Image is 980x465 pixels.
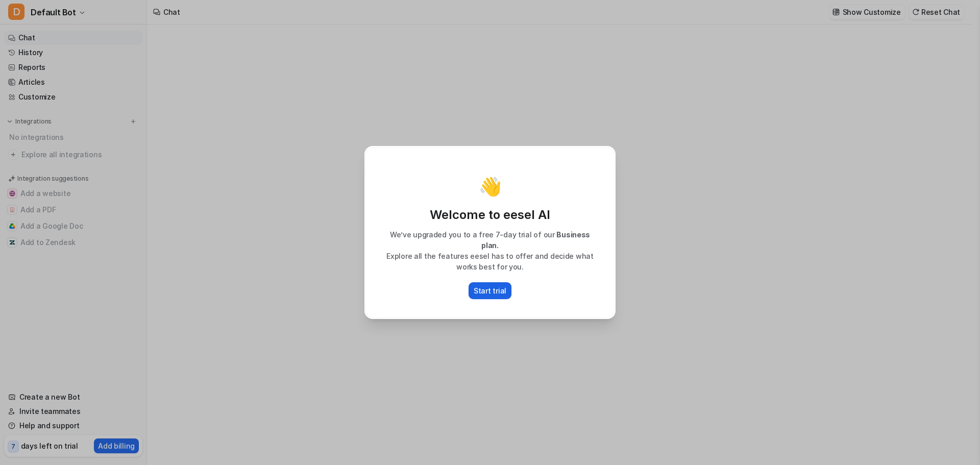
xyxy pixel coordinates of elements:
p: 👋 [479,176,502,197]
p: Explore all the features eesel has to offer and decide what works best for you. [376,251,604,272]
p: Start trial [474,285,506,296]
p: Welcome to eesel AI [376,207,604,223]
p: We’ve upgraded you to a free 7-day trial of our [376,229,604,251]
button: Start trial [469,282,511,299]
